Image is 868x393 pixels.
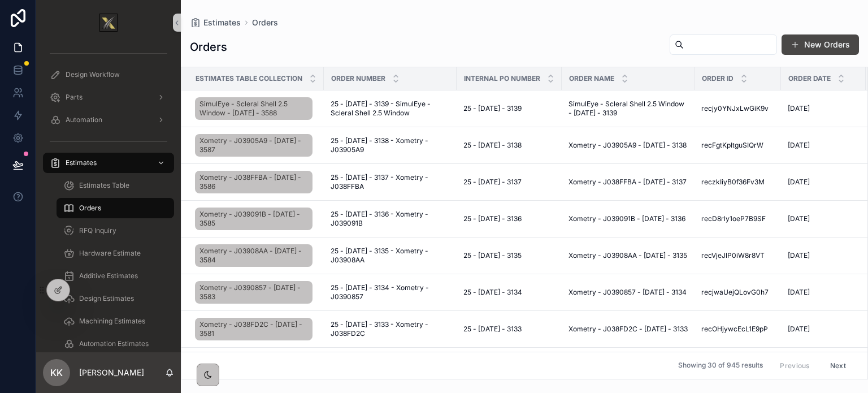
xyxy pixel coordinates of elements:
[331,136,450,154] a: 25 - [DATE] - 3138 - Xometry - J03905A9
[701,104,774,113] a: recjy0YNJxLwGiK9v
[331,210,450,228] a: 25 - [DATE] - 3136 - Xometry - J039091B
[199,210,308,228] span: Xometry - J039091B - [DATE] - 3585
[568,251,687,260] span: Xometry - J03908AA - [DATE] - 3135
[701,288,769,297] span: recjwaUejQLovG0h7
[788,251,810,260] span: [DATE]
[788,74,831,83] span: Order Date
[788,141,859,150] a: [DATE]
[701,251,765,260] span: recVjeJlP0iW8r8VT
[678,361,763,370] span: Showing 30 of 945 results
[788,104,859,113] a: [DATE]
[195,281,313,304] a: Xometry - J0390857 - [DATE] - 3583
[788,325,859,334] a: [DATE]
[788,251,859,260] a: [DATE]
[701,288,774,297] a: recjwaUejQLovG0h7
[569,74,614,83] span: Order Name
[43,153,174,173] a: Estimates
[788,214,810,223] span: [DATE]
[195,208,313,230] a: Xometry - J039091B - [DATE] - 3585
[463,178,522,187] span: 25 - [DATE] - 3137
[568,251,688,260] a: Xometry - J03908AA - [DATE] - 3135
[199,247,308,265] span: Xometry - J03908AA - [DATE] - 3584
[57,175,174,196] a: Estimates Table
[701,178,765,187] span: reczkIiyB0f36Fv3M
[463,288,555,297] a: 25 - [DATE] - 3134
[196,74,302,83] span: Estimates table collection
[463,288,522,297] span: 25 - [DATE] - 3134
[79,226,116,235] span: RFQ Inquiry
[79,181,129,190] span: Estimates Table
[331,320,450,338] a: 25 - [DATE] - 3133 - Xometry - J038FD2C
[568,100,688,118] a: SimulEye - Scleral Shell 2.5 Window - [DATE] - 3139
[701,214,774,223] a: recD8rly1oeP7B9SF
[788,178,859,187] a: [DATE]
[463,325,555,334] a: 25 - [DATE] - 3133
[788,288,859,297] a: [DATE]
[203,17,241,28] span: Estimates
[463,325,522,334] span: 25 - [DATE] - 3133
[702,74,734,83] span: Order ID
[195,95,317,122] a: SimulEye - Scleral Shell 2.5 Window - [DATE] - 3588
[331,283,450,301] span: 25 - [DATE] - 3134 - Xometry - J0390857
[199,320,308,338] span: Xometry - J038FD2C - [DATE] - 3581
[36,45,181,352] div: scrollable content
[57,288,174,309] a: Design Estimates
[788,104,810,113] span: [DATE]
[822,357,854,374] button: Next
[782,34,859,55] a: New Orders
[463,214,555,223] a: 25 - [DATE] - 3136
[568,288,687,297] span: Xometry - J0390857 - [DATE] - 3134
[464,74,540,83] span: Internal PO Number
[463,141,555,150] a: 25 - [DATE] - 3138
[463,141,522,150] span: 25 - [DATE] - 3138
[195,279,317,306] a: Xometry - J0390857 - [DATE] - 3583
[331,247,450,265] a: 25 - [DATE] - 3135 - Xometry - J03908AA
[199,173,308,191] span: Xometry - J038FFBA - [DATE] - 3586
[463,104,555,113] a: 25 - [DATE] - 3139
[195,316,317,343] a: Xometry - J038FD2C - [DATE] - 3581
[195,244,313,267] a: Xometry - J03908AA - [DATE] - 3584
[568,325,688,334] a: Xometry - J038FD2C - [DATE] - 3133
[463,251,555,260] a: 25 - [DATE] - 3135
[79,294,134,303] span: Design Estimates
[331,173,450,191] a: 25 - [DATE] - 3137 - Xometry - J038FFBA
[331,100,450,118] a: 25 - [DATE] - 3139 - SimulEye - Scleral Shell 2.5 Window
[57,221,174,241] a: RFQ Inquiry
[195,205,317,232] a: Xometry - J039091B - [DATE] - 3585
[43,110,174,130] a: Automation
[701,104,769,113] span: recjy0YNJxLwGiK9v
[463,214,522,223] span: 25 - [DATE] - 3136
[252,17,278,28] span: Orders
[79,367,144,378] p: [PERSON_NAME]
[195,97,313,120] a: SimulEye - Scleral Shell 2.5 Window - [DATE] - 3588
[463,251,522,260] span: 25 - [DATE] - 3135
[195,134,313,157] a: Xometry - J03905A9 - [DATE] - 3587
[66,93,83,102] span: Parts
[195,169,317,196] a: Xometry - J038FFBA - [DATE] - 3586
[66,115,102,124] span: Automation
[43,64,174,85] a: Design Workflow
[190,39,227,55] h1: Orders
[79,204,101,213] span: Orders
[57,334,174,354] a: Automation Estimates
[79,339,149,348] span: Automation Estimates
[568,141,687,150] span: Xometry - J03905A9 - [DATE] - 3138
[568,141,688,150] a: Xometry - J03905A9 - [DATE] - 3138
[195,171,313,193] a: Xometry - J038FFBA - [DATE] - 3586
[57,243,174,264] a: Hardware Estimate
[788,325,810,334] span: [DATE]
[701,214,766,223] span: recD8rly1oeP7B9SF
[331,74,385,83] span: Order Number
[701,325,774,334] a: recOHjywcEcL1E9pP
[701,141,774,150] a: recFgtKpItguSIQrW
[463,178,555,187] a: 25 - [DATE] - 3137
[701,141,763,150] span: recFgtKpItguSIQrW
[788,141,810,150] span: [DATE]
